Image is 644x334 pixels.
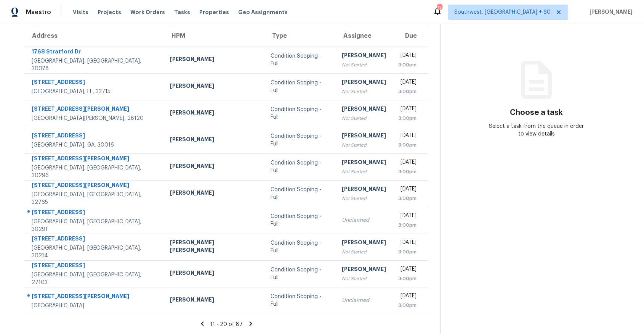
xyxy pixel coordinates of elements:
[271,52,330,68] div: Condition Scoping - Full
[32,218,158,233] div: [GEOGRAPHIC_DATA], [GEOGRAPHIC_DATA], 30291
[170,296,258,305] div: [PERSON_NAME]
[342,275,386,282] div: Not Started
[437,5,442,12] div: 771
[398,105,417,115] div: [DATE]
[398,275,417,282] div: 3:00pm
[32,48,158,57] div: 1768 Stratford Dr
[73,8,88,16] span: Visits
[336,25,392,47] th: Assignee
[32,88,158,95] div: [GEOGRAPHIC_DATA], FL, 33715
[342,141,386,149] div: Not Started
[398,239,417,248] div: [DATE]
[164,25,264,47] th: HPM
[199,8,229,16] span: Properties
[271,266,330,281] div: Condition Scoping - Full
[398,292,417,302] div: [DATE]
[398,141,417,149] div: 3:00pm
[342,115,386,122] div: Not Started
[398,212,417,221] div: [DATE]
[32,105,158,115] div: [STREET_ADDRESS][PERSON_NAME]
[32,57,158,73] div: [GEOGRAPHIC_DATA], [GEOGRAPHIC_DATA], 30078
[342,132,386,141] div: [PERSON_NAME]
[398,61,417,69] div: 3:00pm
[342,61,386,69] div: Not Started
[342,239,386,248] div: [PERSON_NAME]
[32,115,158,122] div: [GEOGRAPHIC_DATA][PERSON_NAME], 28120
[32,181,158,191] div: [STREET_ADDRESS][PERSON_NAME]
[32,244,158,260] div: [GEOGRAPHIC_DATA], [GEOGRAPHIC_DATA], 30214
[342,185,386,195] div: [PERSON_NAME]
[32,141,158,149] div: [GEOGRAPHIC_DATA], GA, 30016
[398,132,417,141] div: [DATE]
[342,265,386,275] div: [PERSON_NAME]
[238,8,288,16] span: Geo Assignments
[170,162,258,172] div: [PERSON_NAME]
[398,168,417,176] div: 3:00pm
[342,195,386,202] div: Not Started
[24,25,164,47] th: Address
[32,302,158,310] div: [GEOGRAPHIC_DATA]
[398,195,417,202] div: 3:00pm
[32,132,158,141] div: [STREET_ADDRESS]
[454,8,551,16] span: Southwest, [GEOGRAPHIC_DATA] + 60
[32,208,158,218] div: [STREET_ADDRESS]
[342,78,386,88] div: [PERSON_NAME]
[392,25,428,47] th: Due
[170,82,258,92] div: [PERSON_NAME]
[170,269,258,279] div: [PERSON_NAME]
[98,8,121,16] span: Projects
[342,105,386,115] div: [PERSON_NAME]
[170,109,258,118] div: [PERSON_NAME]
[271,186,330,201] div: Condition Scoping - Full
[32,155,158,164] div: [STREET_ADDRESS][PERSON_NAME]
[271,239,330,255] div: Condition Scoping - Full
[342,297,386,304] div: Unclaimed
[342,216,386,224] div: Unclaimed
[342,248,386,256] div: Not Started
[271,106,330,121] div: Condition Scoping - Full
[210,322,243,327] span: 11 - 20 of 87
[271,79,330,94] div: Condition Scoping - Full
[174,10,190,15] span: Tasks
[32,191,158,206] div: [GEOGRAPHIC_DATA], [GEOGRAPHIC_DATA], 32765
[170,55,258,65] div: [PERSON_NAME]
[489,123,584,138] div: Select a task from the queue in order to view details
[271,159,330,174] div: Condition Scoping - Full
[271,132,330,148] div: Condition Scoping - Full
[32,271,158,286] div: [GEOGRAPHIC_DATA], [GEOGRAPHIC_DATA], 27103
[264,25,336,47] th: Type
[32,235,158,244] div: [STREET_ADDRESS]
[32,292,158,302] div: [STREET_ADDRESS][PERSON_NAME]
[170,239,258,256] div: [PERSON_NAME] [PERSON_NAME]
[32,261,158,271] div: [STREET_ADDRESS]
[398,185,417,195] div: [DATE]
[510,109,563,116] h3: Choose a task
[342,158,386,168] div: [PERSON_NAME]
[342,168,386,176] div: Not Started
[398,265,417,275] div: [DATE]
[398,221,417,229] div: 3:00pm
[398,248,417,256] div: 3:00pm
[170,189,258,198] div: [PERSON_NAME]
[271,293,330,308] div: Condition Scoping - Full
[398,88,417,95] div: 3:00pm
[586,8,633,16] span: [PERSON_NAME]
[398,115,417,122] div: 3:00pm
[398,158,417,168] div: [DATE]
[271,213,330,228] div: Condition Scoping - Full
[342,88,386,95] div: Not Started
[130,8,165,16] span: Work Orders
[32,164,158,179] div: [GEOGRAPHIC_DATA], [GEOGRAPHIC_DATA], 30296
[26,8,51,16] span: Maestro
[32,78,158,88] div: [STREET_ADDRESS]
[398,302,417,309] div: 3:00pm
[398,78,417,88] div: [DATE]
[170,136,258,145] div: [PERSON_NAME]
[342,52,386,61] div: [PERSON_NAME]
[398,52,417,61] div: [DATE]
